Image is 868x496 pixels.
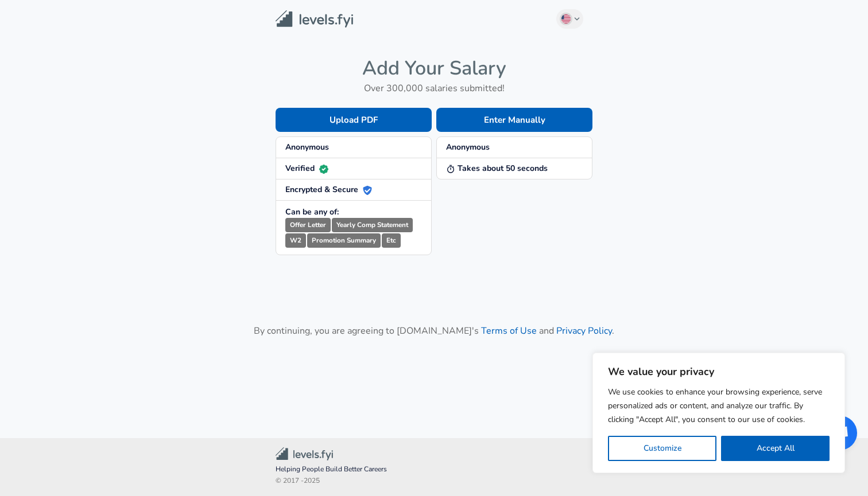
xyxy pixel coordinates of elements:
strong: Anonymous [285,142,329,153]
a: Privacy Policy [556,325,612,337]
img: English (US) [561,14,571,24]
p: We use cookies to enhance your browsing experience, serve personalized ads or content, and analyz... [608,385,830,427]
span: © 2017 - 2025 [276,475,592,487]
h6: Over 300,000 salaries submitted! [276,80,592,96]
small: Promotion Summary [307,233,381,248]
a: Terms of Use [481,325,537,337]
h4: Add Your Salary [276,56,592,80]
img: Levels.fyi Community [276,447,333,460]
small: Etc [382,233,401,248]
small: Offer Letter [285,218,331,232]
strong: Encrypted & Secure [285,184,372,195]
button: Enter Manually [436,108,592,132]
button: Upload PDF [276,108,432,132]
p: We value your privacy [608,365,830,378]
strong: Takes about 50 seconds [446,163,548,174]
button: Accept All [721,436,830,461]
div: We value your privacy [592,353,845,473]
button: Customize [608,436,716,461]
span: Helping People Build Better Careers [276,464,592,475]
small: W2 [285,233,306,248]
strong: Can be any of: [285,206,339,217]
strong: Anonymous [446,142,490,153]
small: Yearly Comp Statement [332,218,413,232]
button: English (US) [556,9,584,29]
img: Levels.fyi [276,10,353,28]
strong: Verified [285,163,328,174]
